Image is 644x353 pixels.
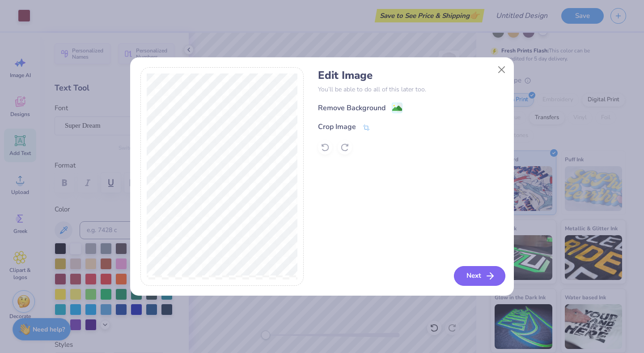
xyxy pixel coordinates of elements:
[318,103,386,113] div: Remove Background
[454,266,505,286] button: Next
[318,85,504,94] p: You’ll be able to do all of this later too.
[318,69,504,82] h4: Edit Image
[493,61,510,78] button: Close
[318,121,356,132] div: Crop Image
